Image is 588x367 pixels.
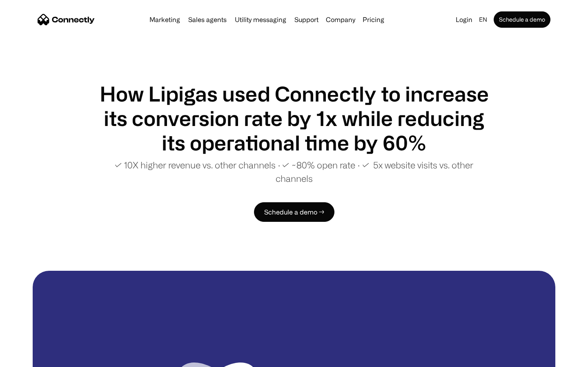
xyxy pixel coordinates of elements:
a: home [38,13,95,26]
div: Company [323,14,358,25]
a: Login [452,14,476,25]
a: Support [291,16,322,23]
a: Schedule a demo → [254,202,334,222]
p: ✓ 10X higher revenue vs. other channels ∙ ✓ ~80% open rate ∙ ✓ 5x website visits vs. other channels [98,158,490,185]
aside: Language selected: English [8,352,49,364]
a: Utility messaging [232,16,290,23]
h1: How Lipigas used Connectly to increase its conversion rate by 1x while reducing its operational t... [98,82,490,155]
a: Marketing [146,16,183,23]
a: Schedule a demo [494,11,550,28]
div: en [476,14,492,25]
a: Pricing [359,16,388,23]
a: Sales agents [185,16,230,23]
div: en [479,14,487,25]
ul: Language list [16,353,49,364]
div: Company [326,14,355,25]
